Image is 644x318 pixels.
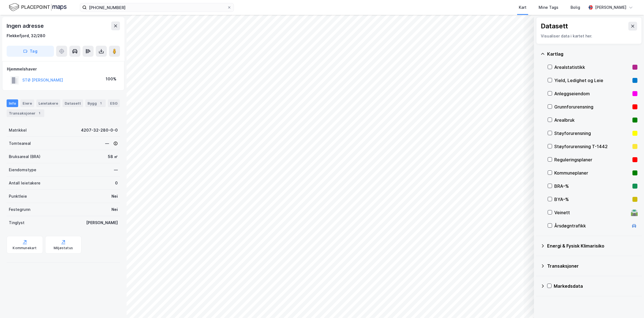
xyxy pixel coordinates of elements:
[9,167,36,173] div: Eiendomstype
[98,100,103,106] div: 1
[547,51,637,57] div: Kartlag
[554,283,637,289] div: Markedsdata
[554,90,630,97] div: Anleggseiendom
[554,183,630,189] div: BRA–%
[7,32,45,39] div: Flekkefjord, 32/280
[595,4,626,11] div: [PERSON_NAME]
[108,99,120,107] div: ESG
[87,3,227,12] input: Søk på adresse, matrikkel, gårdeiere, leietakere eller personer
[541,33,637,39] div: Visualiser data i kartet her.
[9,153,40,160] div: Bruksareal (BRA)
[7,109,44,117] div: Transaksjoner
[106,76,116,82] div: 100%
[108,153,118,160] div: 58 ㎡
[554,222,629,229] div: Årsdøgntrafikk
[9,127,27,134] div: Matrikkel
[85,99,106,107] div: Bygg
[9,2,67,12] img: logo.f888ab2527a4732fd821a326f86c7f29.svg
[7,66,120,72] div: Hjemmelshaver
[62,99,83,107] div: Datasett
[7,99,18,107] div: Info
[554,170,630,176] div: Kommuneplaner
[631,209,638,216] div: 🛣️
[554,104,630,110] div: Grunnforurensning
[9,193,27,200] div: Punktleie
[86,219,118,226] div: [PERSON_NAME]
[519,4,526,11] div: Kart
[554,77,630,84] div: Yield, Ledighet og Leie
[111,206,118,213] div: Nei
[81,127,118,134] div: 4207-32-280-0-0
[36,99,60,107] div: Leietakere
[115,180,118,186] div: 0
[7,21,45,30] div: Ingen adresse
[37,110,42,116] div: 1
[554,130,630,137] div: Støyforurensning
[111,193,118,200] div: Nei
[9,180,40,186] div: Antall leietakere
[554,117,630,123] div: Arealbruk
[20,99,34,107] div: Eiere
[547,263,637,269] div: Transaksjoner
[13,246,37,250] div: Kommunekart
[554,64,630,70] div: Arealstatistikk
[554,209,629,216] div: Veinett
[554,156,630,163] div: Reguleringsplaner
[114,167,118,173] div: —
[571,4,580,11] div: Bolig
[54,246,73,250] div: Miljøstatus
[9,140,31,147] div: Tomteareal
[547,243,637,249] div: Energi & Fysisk Klimarisiko
[616,292,644,318] div: Kontrollprogram for chat
[9,206,30,213] div: Festegrunn
[554,143,630,150] div: Støyforurensning T-1442
[105,140,118,147] div: —
[616,292,644,318] iframe: Chat Widget
[9,219,24,226] div: Tinglyst
[7,46,54,57] button: Tag
[541,22,568,31] div: Datasett
[554,196,630,203] div: BYA–%
[539,4,558,11] div: Mine Tags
